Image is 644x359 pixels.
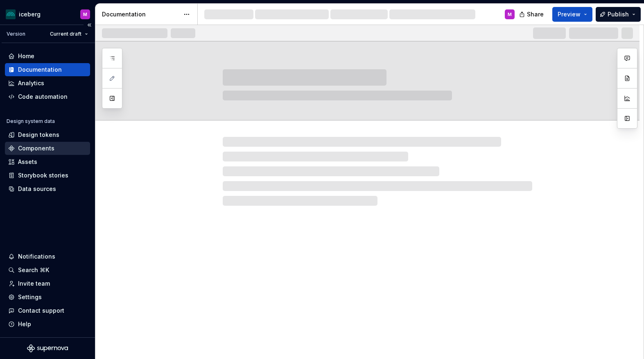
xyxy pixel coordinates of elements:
div: Storybook stories [18,171,68,179]
div: M [83,11,87,18]
div: Data sources [18,185,56,193]
button: Collapse sidebar [84,19,95,31]
button: Publish [596,7,641,22]
div: Version [7,31,25,37]
div: Documentation [18,66,62,74]
div: Components [18,144,54,152]
a: Components [5,142,90,155]
span: Preview [558,10,581,18]
div: Code automation [18,93,68,101]
button: Preview [552,7,592,22]
div: Settings [18,293,42,301]
div: Design tokens [18,131,59,139]
div: Analytics [18,79,44,87]
div: Notifications [18,252,55,261]
div: Design system data [7,118,55,125]
div: Search ⌘K [18,266,49,274]
span: Publish [608,10,629,18]
svg: Supernova Logo [27,344,68,352]
button: Current draft [46,28,92,40]
a: Invite team [5,277,90,290]
div: M [508,11,512,18]
button: Contact support [5,304,90,317]
a: Analytics [5,77,90,90]
button: icebergM [2,5,93,23]
a: Code automation [5,90,90,103]
a: Design tokens [5,128,90,141]
div: Documentation [102,10,179,18]
img: 418c6d47-6da6-4103-8b13-b5999f8989a1.png [6,9,16,19]
span: Current draft [50,31,81,37]
div: iceberg [19,10,41,18]
button: Notifications [5,250,90,263]
div: Home [18,52,34,60]
button: Search ⌘K [5,264,90,277]
a: Documentation [5,63,90,76]
button: Share [515,7,549,22]
span: Share [527,10,544,18]
a: Home [5,50,90,63]
a: Settings [5,291,90,304]
a: Data sources [5,182,90,195]
a: Assets [5,155,90,168]
button: Help [5,318,90,331]
div: Assets [18,158,37,166]
div: Contact support [18,307,64,315]
div: Help [18,320,31,328]
div: Invite team [18,279,50,288]
a: Storybook stories [5,169,90,182]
